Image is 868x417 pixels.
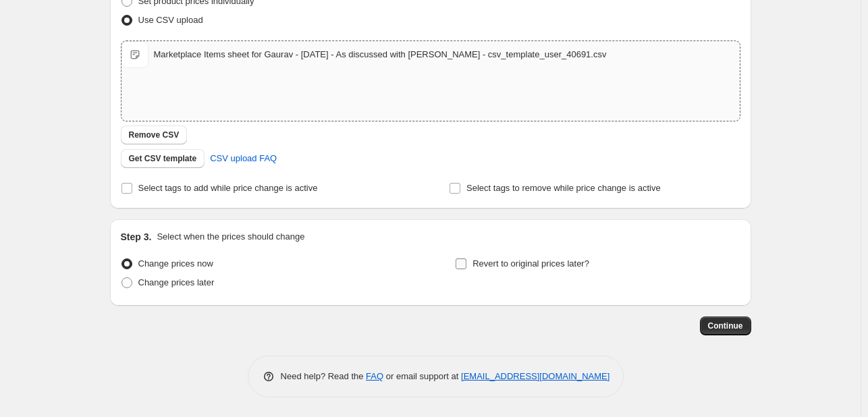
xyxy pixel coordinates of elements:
span: Change prices now [138,258,213,269]
span: CSV upload FAQ [210,152,277,165]
p: Select when the prices should change [157,230,304,244]
span: Continue [708,321,743,331]
div: Marketplace Items sheet for Gaurav - [DATE] - As discussed with [PERSON_NAME] - csv_template_user... [154,48,607,61]
button: Continue [700,316,751,335]
span: or email support at [383,371,461,381]
span: Select tags to remove while price change is active [466,183,661,193]
a: [EMAIL_ADDRESS][DOMAIN_NAME] [461,371,609,381]
span: Change prices later [138,277,215,287]
span: Need help? Read the [281,371,367,381]
span: Remove CSV [129,130,180,140]
span: Use CSV upload [138,15,203,25]
h2: Step 3. [121,230,152,244]
span: Revert to original prices later? [472,258,589,269]
a: CSV upload FAQ [202,148,285,169]
button: Remove CSV [121,126,188,144]
span: Get CSV template [129,153,197,164]
span: Select tags to add while price change is active [138,183,318,193]
button: Get CSV template [121,149,205,168]
a: FAQ [366,371,383,381]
